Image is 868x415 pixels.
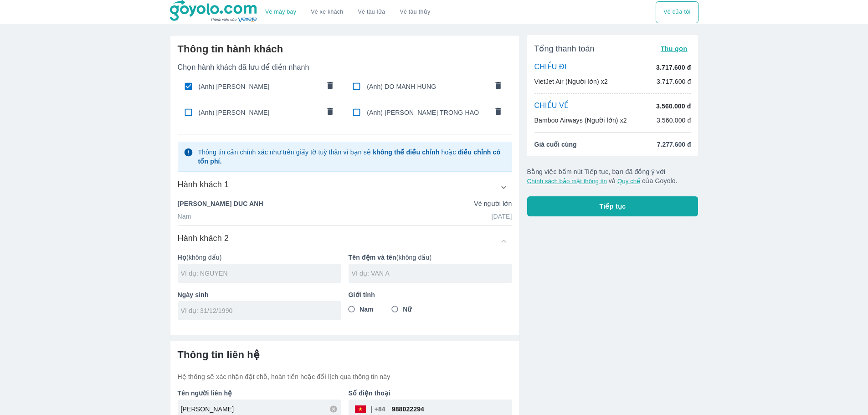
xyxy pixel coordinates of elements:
[657,140,691,149] span: 7.277.600 đ
[392,1,437,23] button: Vé tàu thủy
[320,103,339,122] button: comments
[474,199,512,208] p: Vé người lớn
[367,82,488,91] span: (Anh) DO MANH HUNG
[534,116,627,125] p: Bamboo Airways (Người lớn) x2
[656,63,691,72] p: 3.717.600 đ
[178,43,512,56] h6: Thông tin hành khách
[656,1,698,23] button: Vé của tôi
[198,148,506,166] p: Thông tin cần chính xác như trên giấy tờ tuỳ thân vì bạn sẽ hoặc
[178,254,186,261] b: Họ
[661,45,688,52] span: Thu gọn
[178,290,341,299] p: Ngày sinh
[181,306,332,315] input: Ví dụ: 31/12/1990
[199,82,320,91] span: (Anh) [PERSON_NAME]
[403,305,411,314] span: Nữ
[349,254,396,261] b: Tên đệm và tên
[527,167,699,185] p: Bằng việc bấm nút Tiếp tục, bạn đã đồng ý với và của Goyolo.
[534,43,595,54] span: Tổng thanh toán
[178,253,341,262] p: (không dấu)
[534,77,608,86] p: VietJet Air (Người lớn) x2
[360,305,374,314] span: Nam
[178,63,512,72] p: Chọn hành khách đã lưu để điền nhanh
[534,101,569,111] p: CHIỀU VỀ
[199,108,320,117] span: (Anh) [PERSON_NAME]
[534,140,577,149] span: Giá cuối cùng
[311,9,343,15] a: Vé xe khách
[351,1,393,23] a: Vé tàu lửa
[492,212,512,221] p: [DATE]
[534,62,567,72] p: CHIỀU ĐI
[181,405,341,414] input: Ví dụ: NGUYEN VAN A
[657,116,691,125] p: 3.560.000 đ
[656,1,698,23] div: choose transportation mode
[178,389,232,397] b: Tên người liên hệ
[367,108,488,117] span: (Anh) [PERSON_NAME] TRONG HAO
[349,253,512,262] p: (không dấu)
[320,77,339,96] button: comments
[178,348,512,361] h6: Thông tin liên hệ
[527,196,699,216] button: Tiếp tục
[352,269,512,278] input: Ví dụ: VAN A
[489,77,508,96] button: comments
[349,290,512,299] p: Giới tính
[527,178,607,184] button: Chính sách bảo mật thông tin
[656,102,691,111] p: 3.560.000 đ
[178,233,229,244] h6: Hành khách 2
[181,269,341,278] input: Ví dụ: NGUYEN
[178,212,191,221] p: Nam
[600,202,626,211] span: Tiếp tục
[617,178,640,184] button: Quy chế
[265,9,296,15] a: Vé máy bay
[489,103,508,122] button: comments
[657,42,691,55] button: Thu gọn
[349,389,391,397] b: Số điện thoại
[178,179,229,190] h6: Hành khách 1
[258,1,437,23] div: choose transportation mode
[657,77,691,86] p: 3.717.600 đ
[178,372,512,381] p: Hệ thống sẽ xác nhận đặt chỗ, hoàn tiền hoặc đổi lịch qua thông tin này
[178,199,263,208] p: [PERSON_NAME] DUC ANH
[373,149,439,156] strong: không thể điều chỉnh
